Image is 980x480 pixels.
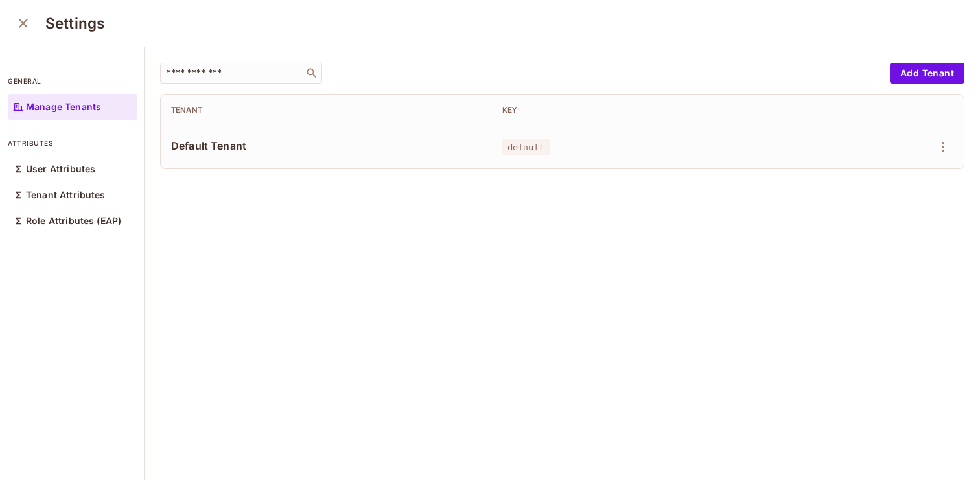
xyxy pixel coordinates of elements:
p: general [8,76,137,86]
p: Role Attributes (EAP) [26,216,121,226]
button: close [10,10,36,36]
p: Tenant Attributes [26,190,106,200]
div: Tenant [171,105,482,115]
button: Add Tenant [890,63,964,84]
h3: Settings [45,14,104,32]
span: Default Tenant [171,139,482,153]
span: default [502,139,550,155]
p: User Attributes [26,164,95,174]
p: Manage Tenants [26,102,101,112]
p: attributes [8,138,137,148]
div: Key [502,105,813,115]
